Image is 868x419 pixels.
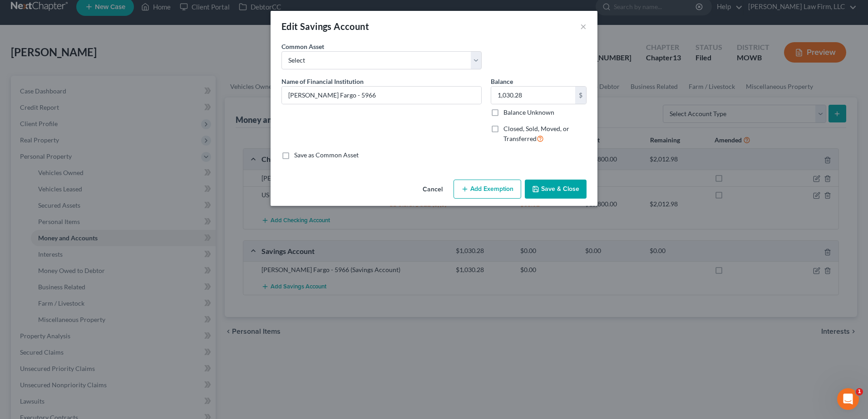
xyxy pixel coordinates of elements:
button: Add Exemption [454,180,521,199]
input: 0.00 [491,87,575,104]
label: Balance [491,77,513,86]
input: Enter name... [282,87,481,104]
button: × [580,21,587,32]
label: Balance Unknown [503,108,554,117]
span: Closed, Sold, Moved, or Transferred [503,125,569,142]
button: Save & Close [525,180,587,199]
span: 1 [856,388,863,395]
label: Common Asset [281,42,324,51]
span: Name of Financial Institution [281,78,364,85]
div: $ [575,87,586,104]
iframe: Intercom live chat [837,388,859,410]
button: Cancel [415,180,450,199]
label: Save as Common Asset [294,151,359,160]
div: Edit Savings Account [281,20,369,33]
